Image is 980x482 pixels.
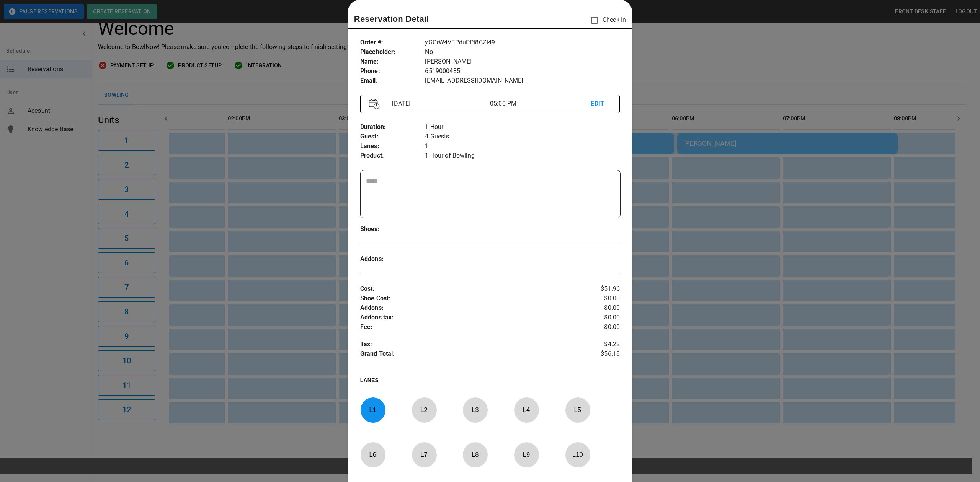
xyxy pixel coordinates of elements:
[389,99,490,108] p: [DATE]
[586,12,626,28] p: Check In
[462,401,488,419] p: L 3
[360,151,425,161] p: Product :
[425,67,620,76] p: 6519000485
[354,13,429,25] p: Reservation Detail
[577,349,620,361] p: $56.18
[360,122,425,132] p: Duration :
[360,446,385,464] p: L 6
[425,47,620,57] p: No
[577,322,620,332] p: $0.00
[425,151,620,161] p: 1 Hour of Bowling
[425,132,620,142] p: 4 Guests
[360,349,577,361] p: Grand Total :
[577,303,620,313] p: $0.00
[360,294,577,303] p: Shoe Cost :
[360,322,577,332] p: Fee :
[591,99,611,109] p: EDIT
[577,284,620,294] p: $51.96
[425,57,620,67] p: [PERSON_NAME]
[360,67,425,76] p: Phone :
[565,401,590,419] p: L 5
[360,132,425,142] p: Guest :
[425,122,620,132] p: 1 Hour
[360,284,577,294] p: Cost :
[425,38,620,47] p: yGGrW4VFPduPPi8CZi49
[490,99,591,108] p: 05:00 PM
[360,76,425,86] p: Email :
[577,294,620,303] p: $0.00
[425,76,620,86] p: [EMAIL_ADDRESS][DOMAIN_NAME]
[565,446,590,464] p: L 10
[514,401,539,419] p: L 4
[369,99,380,109] img: Vector
[360,340,577,349] p: Tax :
[577,313,620,322] p: $0.00
[360,47,425,57] p: Placeholder :
[462,446,488,464] p: L 8
[360,57,425,67] p: Name :
[577,340,620,349] p: $4.22
[360,254,425,264] p: Addons :
[412,401,437,419] p: L 2
[360,225,425,234] p: Shoes :
[360,376,620,387] p: LANES
[360,401,385,419] p: L 1
[360,142,425,151] p: Lanes :
[425,142,620,151] p: 1
[360,313,577,322] p: Addons tax :
[360,303,577,313] p: Addons :
[514,446,539,464] p: L 9
[360,38,425,47] p: Order # :
[412,446,437,464] p: L 7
